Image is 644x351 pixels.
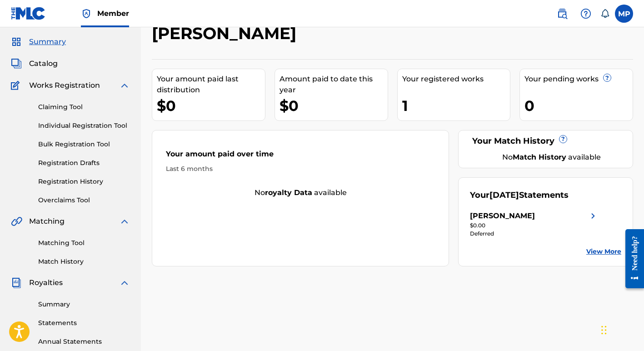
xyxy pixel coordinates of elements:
[11,7,46,20] img: MLC Logo
[470,211,599,238] a: [PERSON_NAME]right chevron icon$0.00Deferred
[38,300,130,309] a: Summary
[553,5,571,23] a: Public Search
[29,58,58,69] span: Catalog
[166,164,435,174] div: Last 6 months
[586,247,621,256] a: View More
[470,211,535,221] div: [PERSON_NAME]
[470,230,599,238] div: Deferred
[601,316,607,344] div: Drag
[11,80,23,91] img: Works Registration
[470,221,599,230] div: $0.00
[577,5,595,23] div: Help
[157,74,265,95] div: Your amount paid last distribution
[11,216,22,227] img: Matching
[470,135,621,147] div: Your Match History
[152,187,449,198] div: No available
[119,80,130,91] img: expand
[619,222,644,295] iframe: Resource Center
[600,9,609,18] div: Notifications
[557,8,568,19] img: search
[11,58,58,69] a: CatalogCatalog
[524,74,633,85] div: Your pending works
[402,74,510,85] div: Your registered works
[38,238,130,248] a: Matching Tool
[97,8,129,19] span: Member
[29,36,66,47] span: Summary
[119,277,130,288] img: expand
[38,318,130,328] a: Statements
[599,307,644,351] iframe: Chat Widget
[38,140,130,149] a: Bulk Registration Tool
[11,277,22,288] img: Royalties
[559,135,567,143] span: ?
[280,74,388,95] div: Amount paid to date this year
[38,102,130,112] a: Claiming Tool
[470,189,569,201] div: Your Statements
[157,95,265,116] div: $0
[604,74,611,81] span: ?
[580,8,591,19] img: help
[38,196,130,205] a: Overclaims Tool
[38,158,130,168] a: Registration Drafts
[38,337,130,346] a: Annual Statements
[119,216,130,227] img: expand
[29,277,63,288] span: Royalties
[152,23,301,44] h2: [PERSON_NAME]
[615,5,633,23] div: User Menu
[166,149,435,164] div: Your amount paid over time
[11,36,22,47] img: Summary
[29,216,65,227] span: Matching
[513,153,566,161] strong: Match History
[481,152,621,163] div: No available
[524,95,633,116] div: 0
[265,188,312,197] strong: royalty data
[38,257,130,266] a: Match History
[402,95,510,116] div: 1
[29,80,100,91] span: Works Registration
[38,121,130,130] a: Individual Registration Tool
[38,177,130,186] a: Registration History
[588,211,599,221] img: right chevron icon
[81,8,92,19] img: Top Rightsholder
[280,95,388,116] div: $0
[11,36,66,47] a: SummarySummary
[489,190,519,200] span: [DATE]
[11,58,22,69] img: Catalog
